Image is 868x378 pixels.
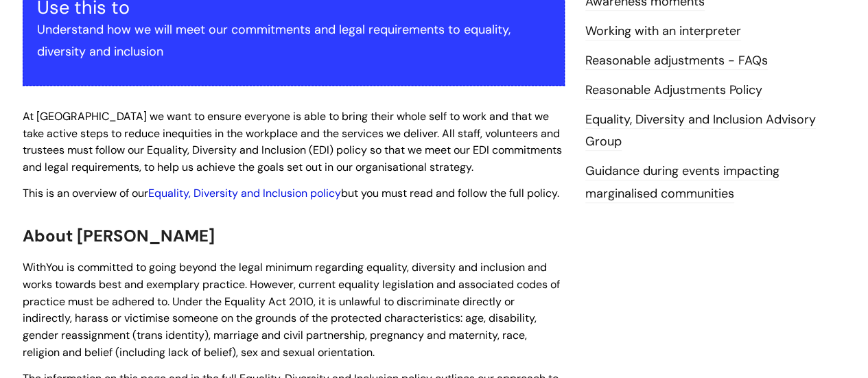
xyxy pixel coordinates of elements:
[23,186,559,200] span: This is an overview of our but you must read and follow the full policy.
[585,163,779,202] a: Guidance during events impacting marginalised communities
[585,111,816,151] a: Equality, Diversity and Inclusion Advisory Group
[23,260,560,359] span: WithYou is committed to going beyond the legal minimum regarding equality, diversity and inclusio...
[585,52,768,70] a: Reasonable adjustments - FAQs
[148,186,341,200] a: Equality, Diversity and Inclusion policy
[23,225,215,246] span: About [PERSON_NAME]
[23,109,562,174] span: At [GEOGRAPHIC_DATA] we want to ensure everyone is able to bring their whole self to work and tha...
[37,19,550,63] p: Understand how we will meet our commitments and legal requirements to equality, diversity and inc...
[585,82,762,99] a: Reasonable Adjustments Policy
[585,23,741,40] a: Working with an interpreter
